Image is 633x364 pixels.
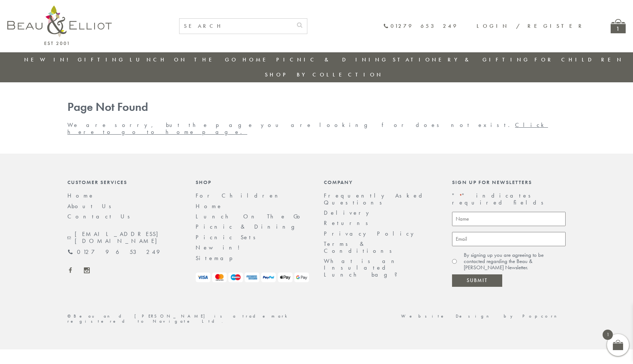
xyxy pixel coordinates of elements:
[196,192,284,199] a: For Children
[67,249,160,255] a: 01279 653 249
[393,56,530,63] a: Stationery & Gifting
[534,56,623,63] a: For Children
[78,56,125,63] a: Gifting
[67,213,135,220] a: Contact Us
[67,101,566,114] h1: Page Not Found
[67,202,116,210] a: About Us
[324,230,418,237] a: Privacy Policy
[7,5,112,45] img: logo
[196,273,309,282] img: payment-logos.png
[196,244,245,251] a: New in!
[60,101,573,135] div: We are sorry, but the page you are looking for does not exist.
[324,209,373,217] a: Delivery
[477,22,585,30] a: Login / Register
[60,314,316,324] div: ©Beau and [PERSON_NAME] is a trademark registered to Navigate Ltd.
[452,232,566,246] input: Email
[603,330,613,340] span: 1
[452,212,566,226] input: Name
[67,179,181,185] div: Customer Services
[383,23,458,29] a: 01279 653 249
[265,71,383,78] a: Shop by collection
[324,219,373,227] a: Returns
[324,240,397,254] a: Terms & Conditions
[130,56,238,63] a: Lunch On The Go
[276,56,388,63] a: Picnic & Dining
[452,192,566,206] p: " " indicates required fields
[196,254,243,262] a: Sitemap
[196,223,302,230] a: Picnic & Dining
[196,179,309,185] div: Shop
[67,192,95,199] a: Home
[324,179,437,185] div: Company
[324,257,403,278] a: What is an Insulated Lunch bag?
[464,252,566,271] label: By signing up you are agreeing to be contacted regarding the Beau & [PERSON_NAME] Newsletter.
[452,274,502,287] input: Submit
[196,202,223,210] a: Home
[324,192,427,206] a: Frequently Asked Questions
[243,56,272,63] a: Home
[67,121,548,135] a: Click here to go to home page.
[611,19,626,33] a: 1
[24,56,73,63] a: New in!
[179,19,292,34] input: SEARCH
[452,179,566,185] div: Sign up for newsletters
[67,231,181,244] a: [EMAIL_ADDRESS][DOMAIN_NAME]
[401,313,566,319] a: Website Design by Popcorn
[196,233,260,241] a: Picnic Sets
[196,213,304,220] a: Lunch On The Go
